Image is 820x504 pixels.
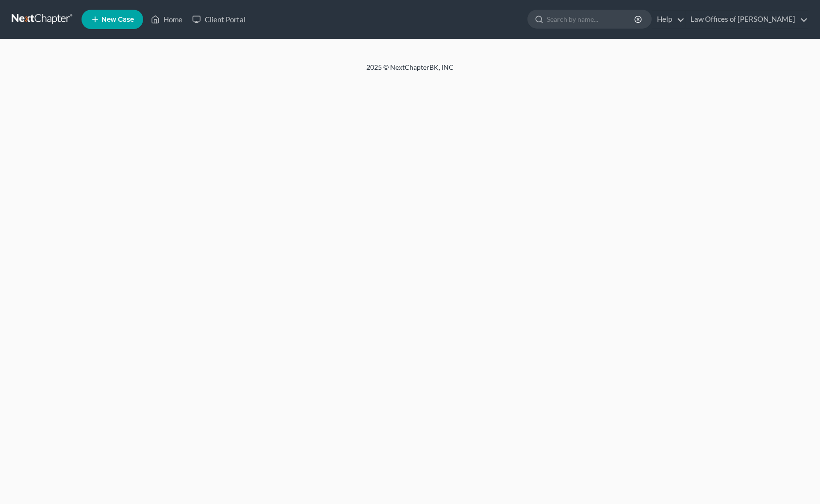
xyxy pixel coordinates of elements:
span: New Case [101,16,134,23]
a: Client Portal [187,11,250,28]
input: Search by name... [547,10,636,28]
a: Help [652,11,685,28]
a: Law Offices of [PERSON_NAME] [686,11,808,28]
div: 2025 © NextChapterBK, INC [133,63,687,80]
a: Home [146,11,187,28]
